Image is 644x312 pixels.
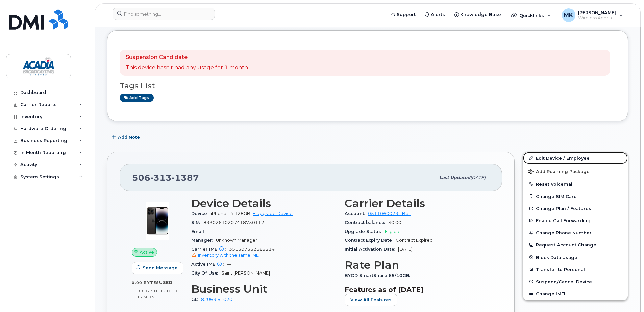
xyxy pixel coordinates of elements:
[523,152,628,164] a: Edit Device / Employee
[191,283,337,295] h3: Business Unit
[150,173,172,183] span: 313
[523,164,628,178] button: Add Roaming Package
[211,211,250,216] span: iPhone 14 128GB
[253,211,293,216] a: + Upgrade Device
[528,169,590,175] span: Add Roaming Package
[221,270,270,276] span: Saint [PERSON_NAME]
[107,131,146,144] button: Add Note
[523,263,628,276] button: Transfer to Personal
[191,246,229,252] span: Carrier IMEI
[523,190,628,202] button: Change SIM Card
[345,286,490,294] h3: Features as of [DATE]
[203,220,264,225] span: 89302610207418730112
[460,11,501,18] span: Knowledge Base
[198,253,260,258] span: Inventory with the same IMEI
[398,246,413,252] span: [DATE]
[132,280,159,285] span: 0.00 Bytes
[397,11,416,18] span: Support
[519,12,544,18] span: Quicklinks
[191,211,211,216] span: Device
[208,229,212,234] span: —
[132,173,199,183] span: 506
[450,8,506,21] a: Knowledge Base
[439,175,470,180] span: Last updated
[386,8,420,21] a: Support
[191,253,260,258] a: Inventory with the same IMEI
[191,262,227,267] span: Active IMEI
[388,220,401,225] span: $0.00
[191,238,216,243] span: Manager
[132,289,153,293] span: 10.00 GB
[470,175,486,180] span: [DATE]
[536,218,591,223] span: Enable Call Forwarding
[523,276,628,288] button: Suspend/Cancel Device
[159,280,173,285] span: used
[506,8,556,22] div: Quicklinks
[368,211,411,216] a: 0511060029 - Bell
[345,211,368,216] span: Account
[191,220,203,225] span: SIM
[345,238,396,243] span: Contract Expiry Date
[216,238,257,243] span: Unknown Manager
[132,288,177,300] span: included this month
[396,238,433,243] span: Contract Expired
[420,8,450,21] a: Alerts
[523,227,628,239] button: Change Phone Number
[132,262,183,274] button: Send Message
[523,251,628,263] button: Block Data Usage
[140,249,154,255] span: Active
[143,265,178,271] span: Send Message
[191,270,221,276] span: City Of Use
[172,173,199,183] span: 1387
[536,279,592,284] span: Suspend/Cancel Device
[191,297,201,302] span: GL
[523,178,628,190] button: Reset Voicemail
[120,82,616,90] h3: Tags List
[536,206,591,211] span: Change Plan / Features
[191,246,337,259] span: 351307352689214
[118,134,140,140] span: Add Note
[227,262,231,267] span: —
[350,296,392,303] span: View All Features
[113,8,215,20] input: Find something...
[126,54,248,61] p: Suspension Candidate
[345,229,385,234] span: Upgrade Status
[578,10,616,15] span: [PERSON_NAME]
[191,197,337,209] h3: Device Details
[345,197,490,209] h3: Carrier Details
[137,201,178,241] img: image20231002-3703462-njx0qo.jpeg
[564,11,573,19] span: MK
[523,202,628,214] button: Change Plan / Features
[345,220,388,225] span: Contract balance
[345,273,413,278] span: BYOD SmartShare 65/10GB
[523,239,628,251] button: Request Account Change
[431,11,445,18] span: Alerts
[345,294,397,306] button: View All Features
[523,288,628,300] button: Change IMEI
[201,297,232,302] a: 82069.61020
[120,94,154,102] a: Add tags
[523,214,628,227] button: Enable Call Forwarding
[385,229,401,234] span: Eligible
[191,229,208,234] span: Email
[345,246,398,252] span: Initial Activation Date
[578,15,616,21] span: Wireless Admin
[126,64,248,72] p: This device hasn't had any usage for 1 month
[557,8,628,22] div: Matthew King
[345,259,490,271] h3: Rate Plan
